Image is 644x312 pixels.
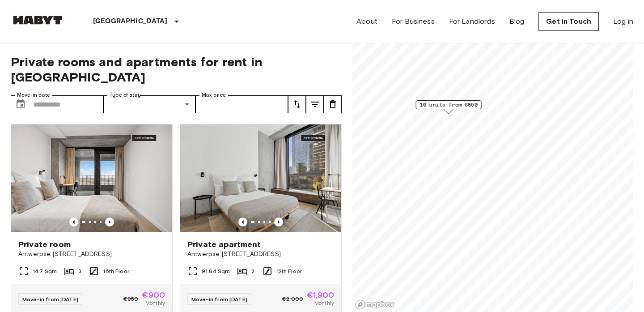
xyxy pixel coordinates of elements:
a: About [356,16,377,27]
a: Blog [509,16,525,27]
span: €1,900 [307,291,334,299]
button: tune [288,95,306,113]
span: 14.7 Sqm [33,267,57,275]
label: Type of stay [110,91,141,99]
span: Move-in from [DATE] [191,296,247,303]
a: Get in Touch [538,12,599,31]
p: [GEOGRAPHIC_DATA] [93,16,168,27]
span: €900 [142,291,165,299]
span: Private apartment [187,239,261,250]
label: Max price [202,91,226,99]
span: Private rooms and apartments for rent in [GEOGRAPHIC_DATA] [11,54,342,85]
span: Antwerpse [STREET_ADDRESS] [187,250,334,259]
img: Habyt [11,16,64,25]
span: €2,000 [282,295,303,303]
button: Choose date [12,95,30,113]
a: For Landlords [449,16,495,27]
label: Move-in date [17,91,50,99]
span: 91.84 Sqm [202,267,230,275]
span: Monthly [314,299,334,307]
span: 2 [251,267,254,275]
span: 16th Floor [103,267,129,275]
a: For Business [392,16,435,27]
span: 10 units from €850 [420,101,478,109]
span: Antwerpse [STREET_ADDRESS] [18,250,165,259]
span: Monthly [145,299,165,307]
a: Mapbox logo [355,299,394,310]
img: Marketing picture of unit BE-23-003-062-001 [11,124,172,232]
div: Map marker [416,100,482,114]
button: tune [306,95,324,113]
button: Previous image [238,218,247,227]
span: €950 [123,295,139,303]
span: Move-in from [DATE] [22,296,78,303]
span: Private room [18,239,71,250]
img: Marketing picture of unit BE-23-003-045-001 [180,124,341,232]
button: Previous image [274,218,283,227]
span: 12th Floor [276,267,302,275]
button: tune [324,95,342,113]
button: Previous image [105,218,114,227]
button: Previous image [69,218,78,227]
a: Log in [613,16,633,27]
span: 3 [78,267,81,275]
